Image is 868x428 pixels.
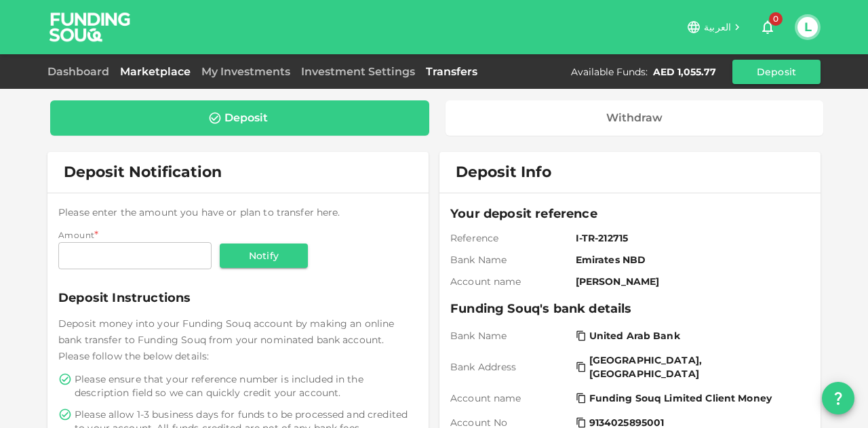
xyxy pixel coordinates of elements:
span: Deposit Notification [64,163,222,181]
span: Reference [450,231,570,245]
span: Bank Name [450,253,570,267]
div: Deposit [224,111,268,125]
a: Withdraw [446,100,824,136]
button: Notify [220,244,308,268]
button: L [797,17,818,37]
a: Transfers [420,65,483,78]
a: Deposit [50,100,429,136]
span: Deposit Instructions [58,288,418,307]
a: Investment Settings [296,65,420,78]
button: 0 [754,14,781,41]
button: Deposit [732,60,821,84]
span: 0 [769,12,783,26]
span: Deposit money into your Funding Souq account by making an online bank transfer to Funding Souq fr... [58,317,394,362]
span: Funding Souq Limited Client Money [589,391,772,405]
span: Emirates NBD [576,253,804,267]
span: Account name [450,391,570,405]
a: My Investments [196,65,296,78]
span: Please enter the amount you have or plan to transfer here. [58,206,340,218]
span: Deposit Info [456,163,551,182]
span: Amount [58,230,94,240]
span: Bank Name [450,329,570,343]
span: United Arab Bank [589,329,680,343]
span: Bank Address [450,360,570,374]
span: I-TR-212715 [576,231,804,245]
span: Account name [450,275,570,288]
div: Available Funds : [571,65,648,79]
a: Dashboard [47,65,115,78]
span: Funding Souq's bank details [450,299,810,318]
span: العربية [704,21,731,33]
div: Withdraw [606,111,663,125]
span: Your deposit reference [450,204,810,223]
input: amount [58,242,212,269]
a: Marketplace [115,65,196,78]
span: Please ensure that your reference number is included in the description field so we can quickly c... [75,372,415,400]
span: [PERSON_NAME] [576,275,804,288]
span: [GEOGRAPHIC_DATA], [GEOGRAPHIC_DATA] [589,353,802,381]
div: AED 1,055.77 [653,65,716,79]
button: question [822,382,854,414]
